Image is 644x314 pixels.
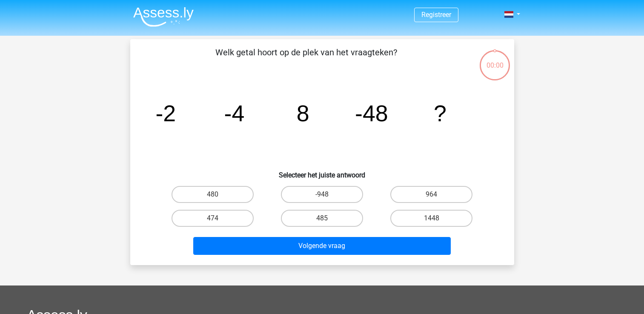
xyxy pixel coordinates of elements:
[193,237,451,255] button: Volgende vraag
[479,49,511,71] div: 00:00
[434,100,447,126] tspan: ?
[390,186,472,203] label: 964
[172,186,254,203] label: 480
[281,210,363,227] label: 485
[144,164,501,179] h6: Selecteer het juiste antwoord
[155,100,176,126] tspan: -2
[421,11,451,19] a: Registreer
[390,210,472,227] label: 1448
[224,100,244,126] tspan: -4
[133,7,194,27] img: Assessly
[144,46,469,71] p: Welk getal hoort op de plek van het vraagteken?
[296,100,309,126] tspan: 8
[281,186,363,203] label: -948
[355,100,388,126] tspan: -48
[172,210,254,227] label: 474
